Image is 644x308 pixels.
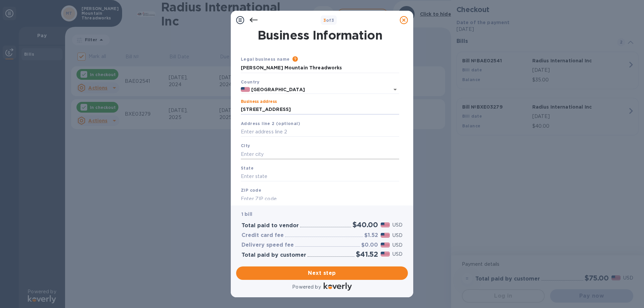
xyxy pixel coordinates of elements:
[241,194,399,204] input: Enter ZIP code
[241,188,261,193] b: ZIP code
[250,85,380,94] input: Select country
[241,127,399,137] input: Enter address line 2
[323,18,326,23] span: 3
[392,222,402,229] p: USD
[241,79,260,84] b: Country
[241,223,299,229] h3: Total paid to vendor
[353,221,378,229] h2: $40.00
[356,250,378,258] h2: $41.52
[241,211,252,217] b: 1 bill
[381,243,390,247] img: USD
[364,232,378,239] h3: $1.52
[241,105,399,115] input: Enter address
[381,223,390,227] img: USD
[381,233,390,238] img: USD
[241,143,250,148] b: City
[392,251,402,258] p: USD
[241,252,306,258] h3: Total paid by customer
[361,242,378,248] h3: $0.00
[241,149,399,159] input: Enter city
[241,100,277,104] label: Business address
[236,266,408,280] button: Next step
[241,242,294,248] h3: Delivery speed fee
[392,242,402,249] p: USD
[241,121,300,126] b: Address line 2 (optional)
[241,166,254,171] b: State
[390,85,400,94] button: Open
[381,252,390,256] img: USD
[324,283,352,291] img: Logo
[241,63,399,73] input: Enter legal business name
[292,284,321,291] p: Powered by
[239,28,400,42] h1: Business Information
[241,172,399,182] input: Enter state
[241,232,284,239] h3: Credit card fee
[241,269,402,277] span: Next step
[241,87,250,92] img: US
[241,57,290,62] b: Legal business name
[392,232,402,239] p: USD
[323,18,334,23] b: of 3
